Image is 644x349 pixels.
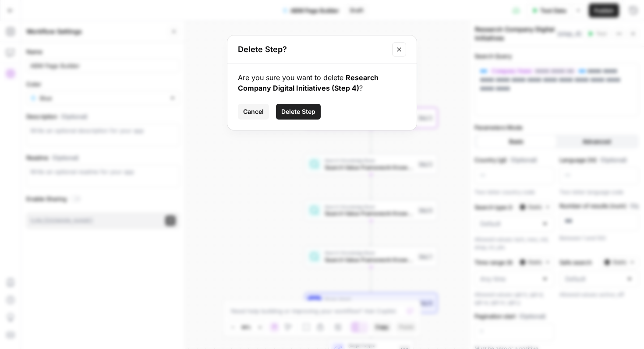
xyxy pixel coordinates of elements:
[392,42,406,56] button: Close modal
[238,43,387,56] h2: Delete Step?
[243,107,264,116] span: Cancel
[276,104,321,120] button: Delete Step
[238,72,406,93] div: Are you sure you want to delete ?
[238,104,269,120] button: Cancel
[281,107,315,116] span: Delete Step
